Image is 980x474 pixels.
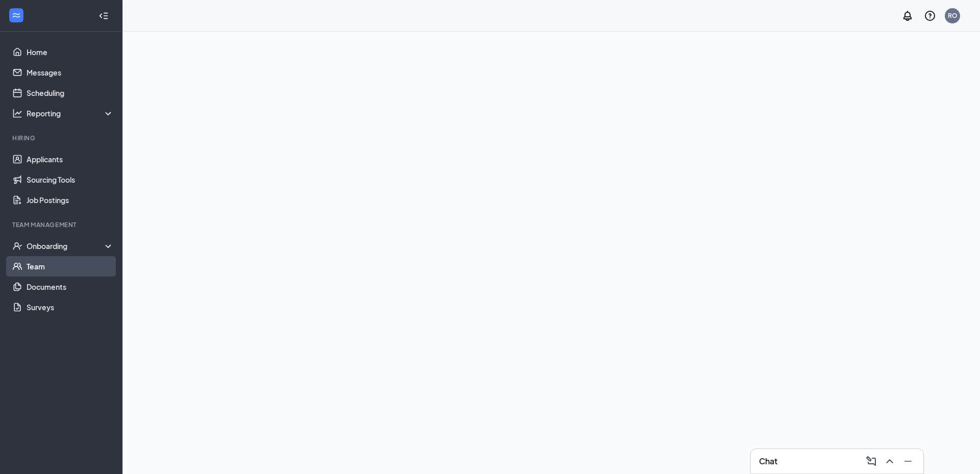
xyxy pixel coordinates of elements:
button: ComposeMessage [862,453,878,469]
a: Scheduling [27,83,114,103]
svg: Analysis [12,108,22,118]
button: Minimize [899,453,915,469]
svg: WorkstreamLogo [11,10,21,20]
svg: ComposeMessage [865,455,877,467]
svg: Minimize [902,455,914,467]
a: Job Postings [27,190,114,210]
div: Team Management [12,220,112,229]
svg: Notifications [901,10,914,22]
svg: UserCheck [12,241,22,251]
div: Onboarding [27,241,114,251]
div: RO [948,11,958,20]
svg: QuestionInfo [924,10,936,22]
h3: Chat [759,456,777,467]
a: Messages [27,62,114,83]
a: Sourcing Tools [27,169,114,190]
a: Surveys [27,297,114,317]
svg: ChevronUp [884,455,896,467]
div: Hiring [12,134,112,142]
svg: Collapse [99,11,109,21]
a: Home [27,42,114,62]
a: Documents [27,277,114,297]
div: Reporting [27,108,114,118]
a: Applicants [27,149,114,169]
a: Team [27,256,114,277]
button: ChevronUp [880,453,897,469]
